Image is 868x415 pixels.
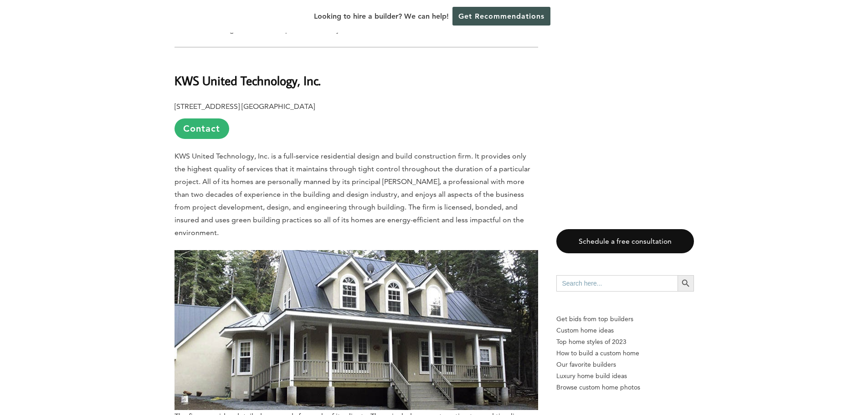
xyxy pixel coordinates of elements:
a: Top home styles of 2023 [556,336,694,348]
input: Search here... [556,275,678,292]
svg: Search [681,278,691,288]
a: Schedule a free consultation [556,229,694,253]
span: KWS United Technology, Inc. is a full-service residential design and build construction firm. It ... [175,152,530,237]
a: Browse custom home photos [556,382,694,393]
a: Contact [175,118,229,139]
p: Get bids from top builders [556,313,694,325]
a: Get Recommendations [452,7,550,26]
a: Luxury home build ideas [556,370,694,382]
b: [STREET_ADDRESS] [GEOGRAPHIC_DATA] [175,102,315,111]
a: Custom home ideas [556,325,694,336]
a: Our favorite builders [556,359,694,370]
a: How to build a custom home [556,348,694,359]
b: KWS United Technology, Inc. [175,72,321,88]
